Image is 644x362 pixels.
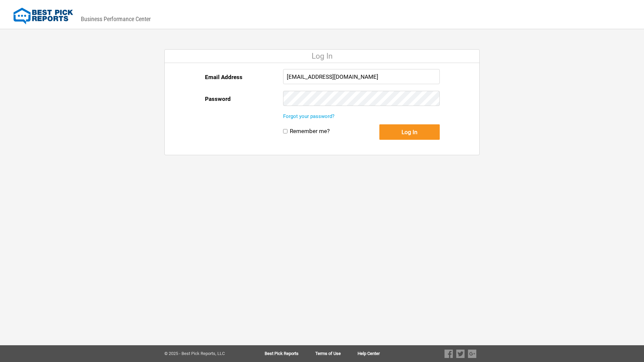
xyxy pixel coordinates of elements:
[164,351,243,356] div: © 2025 - Best Pick Reports, LLC
[265,351,315,356] a: Best Pick Reports
[290,128,330,135] label: Remember me?
[13,8,73,24] img: Best Pick Reports Logo
[283,113,334,119] a: Forgot your password?
[358,351,380,356] a: Help Center
[315,351,358,356] a: Terms of Use
[165,50,479,63] div: Log In
[205,91,231,107] label: Password
[379,124,440,140] button: Log In
[205,69,243,85] label: Email Address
